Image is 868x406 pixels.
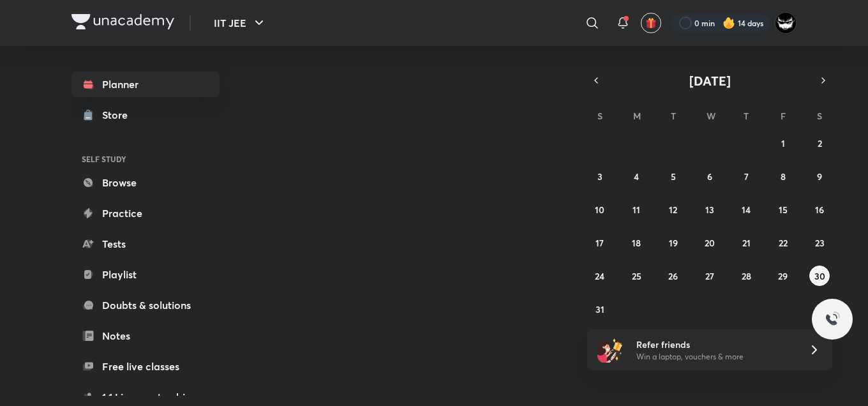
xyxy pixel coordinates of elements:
button: August 26, 2025 [663,266,684,286]
button: August 27, 2025 [700,266,720,286]
button: August 22, 2025 [773,232,793,253]
button: August 10, 2025 [590,199,610,220]
abbr: August 16, 2025 [815,204,824,216]
button: August 16, 2025 [809,199,830,220]
button: August 13, 2025 [700,199,720,220]
abbr: August 25, 2025 [632,270,641,282]
abbr: August 30, 2025 [814,270,825,282]
a: Notes [71,323,220,349]
abbr: August 2, 2025 [818,137,822,149]
abbr: August 4, 2025 [634,170,639,183]
button: August 3, 2025 [590,166,610,186]
button: August 4, 2025 [626,166,647,186]
button: August 14, 2025 [736,199,756,220]
img: Company Logo [71,14,174,29]
button: August 5, 2025 [663,166,684,186]
abbr: August 12, 2025 [669,204,677,216]
a: Free live classes [71,354,220,379]
abbr: Monday [633,110,641,122]
abbr: August 11, 2025 [632,204,640,216]
button: August 12, 2025 [663,199,684,220]
abbr: Sunday [597,110,602,122]
abbr: Saturday [817,110,822,122]
a: Company Logo [71,14,174,33]
abbr: August 6, 2025 [707,170,712,183]
abbr: Wednesday [707,110,715,122]
abbr: August 9, 2025 [817,170,822,183]
abbr: August 27, 2025 [705,270,714,282]
abbr: August 10, 2025 [595,204,604,216]
button: August 7, 2025 [736,166,756,186]
img: referral [597,337,623,363]
button: August 2, 2025 [809,133,830,153]
abbr: August 13, 2025 [705,204,714,216]
abbr: August 24, 2025 [595,270,604,282]
button: IIT JEE [206,10,274,36]
button: August 17, 2025 [590,232,610,253]
button: August 30, 2025 [809,266,830,286]
abbr: August 19, 2025 [669,237,678,249]
abbr: August 1, 2025 [781,137,785,149]
span: [DATE] [689,72,731,89]
a: Store [71,102,220,128]
img: ttu [825,312,840,327]
abbr: August 7, 2025 [744,170,749,183]
abbr: August 15, 2025 [779,204,788,216]
abbr: August 18, 2025 [632,237,641,249]
img: ARSH [775,12,797,34]
a: Planner [71,71,220,97]
abbr: August 28, 2025 [742,270,751,282]
button: August 21, 2025 [736,232,756,253]
button: August 1, 2025 [773,133,793,153]
abbr: August 14, 2025 [742,204,751,216]
abbr: Tuesday [671,110,676,122]
abbr: August 17, 2025 [595,237,604,249]
abbr: August 31, 2025 [595,303,604,315]
button: August 29, 2025 [773,266,793,286]
a: Practice [71,200,220,226]
button: [DATE] [605,71,814,89]
button: August 9, 2025 [809,166,830,186]
abbr: Friday [781,110,786,122]
button: August 15, 2025 [773,199,793,220]
abbr: August 20, 2025 [705,237,715,249]
abbr: Thursday [744,110,749,122]
p: Win a laptop, vouchers & more [636,351,793,363]
abbr: August 3, 2025 [597,170,602,183]
button: August 25, 2025 [626,266,647,286]
button: August 23, 2025 [809,232,830,253]
button: August 6, 2025 [700,166,720,186]
abbr: August 23, 2025 [815,237,825,249]
h6: SELF STUDY [71,148,220,170]
abbr: August 21, 2025 [742,237,751,249]
button: August 31, 2025 [590,299,610,319]
button: avatar [641,13,661,33]
a: Tests [71,231,220,257]
img: avatar [645,17,657,29]
div: Store [102,107,135,123]
button: August 18, 2025 [626,232,647,253]
button: August 20, 2025 [700,232,720,253]
button: August 24, 2025 [590,266,610,286]
abbr: August 22, 2025 [779,237,788,249]
a: Browse [71,170,220,195]
abbr: August 29, 2025 [778,270,788,282]
button: August 28, 2025 [736,266,756,286]
abbr: August 5, 2025 [671,170,676,183]
h6: Refer friends [636,338,793,351]
a: Doubts & solutions [71,292,220,318]
button: August 19, 2025 [663,232,684,253]
button: August 11, 2025 [626,199,647,220]
button: August 8, 2025 [773,166,793,186]
a: Playlist [71,262,220,287]
abbr: August 8, 2025 [781,170,786,183]
abbr: August 26, 2025 [668,270,678,282]
img: streak [722,17,735,29]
